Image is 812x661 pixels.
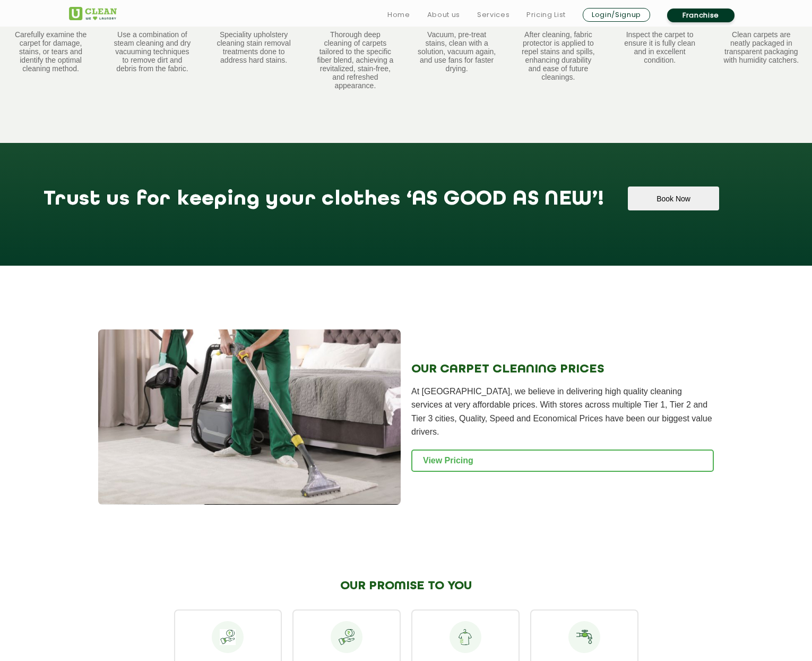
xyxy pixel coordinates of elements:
[69,7,117,20] img: UClean Laundry and Dry Cleaning
[583,8,650,22] a: Login/Signup
[174,579,638,593] h2: OUR PROMISE TO YOU
[411,385,714,439] p: At [GEOGRAPHIC_DATA], we believe in delivering high quality cleaning services at very affordable ...
[628,187,719,210] button: Book Now
[477,9,509,21] a: Services
[315,30,395,90] p: Thorough deep cleaning of carpets tailored to the specific fiber blend, achieving a revitalized, ...
[721,30,801,64] p: Clean carpets are neatly packaged in transparent packaging with humidity catchers.
[44,187,604,222] h1: Trust us for keeping your clothes ‘AS GOOD AS NEW’!
[620,30,699,64] p: Inspect the carpet to ensure it is fully clean and in excellent condition.
[411,362,714,376] h2: OUR CARPET CLEANING PRICES
[519,30,598,81] p: After cleaning, fabric protector is applied to repel stains and spills, enhancing durability and ...
[11,30,91,73] p: Carefully examine the carpet for damage, stains, or tears and identify the optimal cleaning method.
[667,9,735,22] a: Franchise
[427,9,460,21] a: About us
[113,30,192,73] p: Use a combination of steam cleaning and dry vacuuming techniques to remove dirt and debris from t...
[387,9,410,21] a: Home
[417,30,497,73] p: Vacuum, pre-treat stains, clean with a solution, vacuum again, and use fans for faster drying.
[411,450,714,472] a: View Pricing
[526,9,566,21] a: Pricing List
[214,30,293,64] p: Speciality upholstery cleaning stain removal treatments done to address hard stains.
[98,329,401,505] img: Carpet Cleaning Service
